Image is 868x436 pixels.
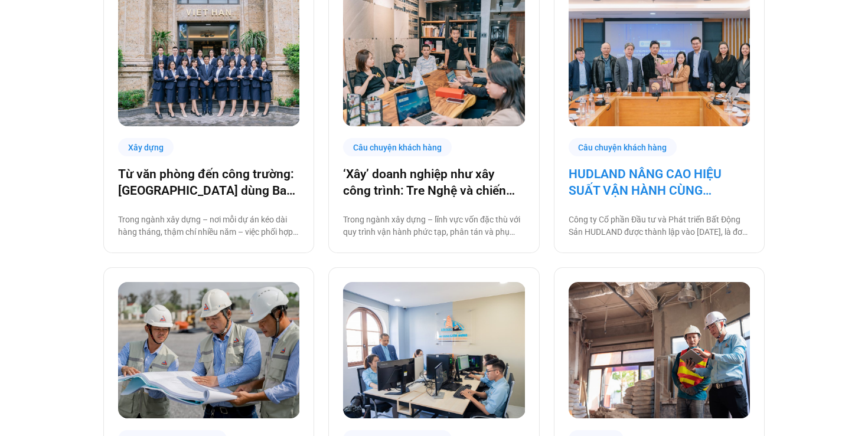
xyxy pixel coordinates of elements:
div: Câu chuyện khách hàng [343,138,452,156]
img: chuyển đổi số liên hưng base [343,282,525,418]
p: Trong ngành xây dựng – lĩnh vực vốn đặc thù với quy trình vận hành phức tạp, phân tán và phụ thuộ... [343,214,524,238]
p: Trong ngành xây dựng – nơi mỗi dự án kéo dài hàng tháng, thậm chí nhiều năm – việc phối hợp giữa ... [118,214,299,238]
a: chuyển đổi số liên hưng base [343,282,524,418]
a: HUDLAND NÂNG CAO HIỆU SUẤT VẬN HÀNH CÙNG [DOMAIN_NAME] [569,166,750,199]
a: ‘Xây’ doanh nghiệp như xây công trình: Tre Nghệ và chiến lược chuyển đổi từ gốc [343,166,524,199]
a: Từ văn phòng đến công trường: [GEOGRAPHIC_DATA] dùng Base số hóa hệ thống quản trị [118,166,299,199]
p: Công ty Cổ phần Đầu tư và Phát triển Bất Động Sản HUDLAND được thành lập vào [DATE], là đơn vị th... [569,214,750,238]
div: Câu chuyện khách hàng [569,138,677,156]
div: Xây dựng [118,138,174,156]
